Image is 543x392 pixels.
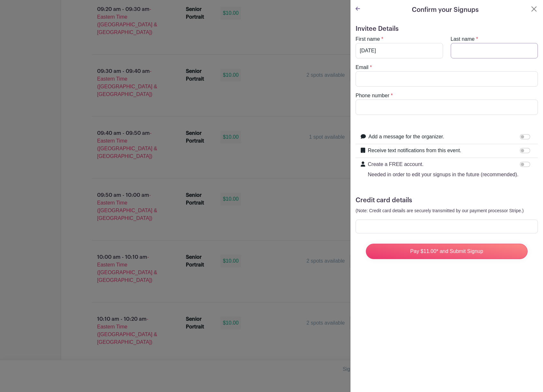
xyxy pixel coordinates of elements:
input: Pay $11.00* and Submit Signup [366,244,528,259]
label: Email [356,64,368,71]
h5: Invitee Details [356,25,538,33]
p: Create a FREE account. [368,161,519,168]
small: (Note: Credit card details are securely transmitted by our payment processor Stripe.) [356,208,524,213]
label: Last name [451,35,475,43]
label: Phone number [356,92,389,100]
label: First name [356,35,380,43]
label: Add a message for the organizer. [368,133,444,141]
h5: Credit card details [356,196,538,204]
label: Receive text notifications from this event. [368,147,461,154]
h5: Confirm your Signups [412,5,479,15]
button: Close [530,5,538,13]
iframe: Secure card payment input frame [360,223,534,230]
p: Needed in order to edit your signups in the future (recommended). [368,171,519,179]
